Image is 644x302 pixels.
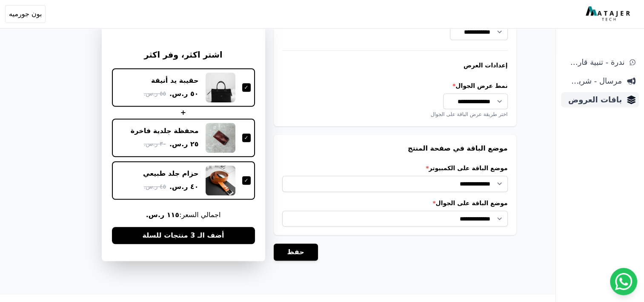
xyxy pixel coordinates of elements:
[169,139,199,149] span: ٢٥ ر.س.
[144,89,166,98] span: ٥٥ ر.س.
[169,182,199,192] span: ٤٠ ر.س.
[144,182,166,191] span: ٤٥ ر.س.
[282,61,508,70] h4: إعدادات العرض
[142,230,224,240] span: أضف الـ 3 منتجات للسلة
[282,111,508,118] div: اختر طريقة عرض الباقة على الجوال
[9,9,42,19] span: بون جورميه
[206,72,235,102] img: حقيبة يد أنيقة
[274,244,318,261] button: حفظ
[109,20,258,39] h3: معاينة لشكل الباقة على الجوال
[112,49,255,61] h3: اشتر اكثر، وفر اكثر
[169,89,199,99] span: ٥٠ ر.س.
[112,226,255,244] button: أضف الـ 3 منتجات للسلة
[282,143,508,154] h3: موضع الباقة في صفحة المنتج
[143,168,199,178] div: حزام جلد طبيعي
[112,107,255,117] div: +
[206,165,235,195] img: حزام جلد طبيعي
[146,210,179,218] b: ١١٥ ر.س.
[586,6,632,22] img: MatajerTech Logo
[564,75,622,87] span: مرسال - شريط دعاية
[564,56,624,68] span: ندرة - تنبية قارب علي النفاذ
[282,81,508,90] label: نمط عرض الجوال
[564,94,622,106] span: باقات العروض
[282,199,508,207] label: موضع الباقة على الجوال
[131,126,199,135] div: محفظة جلدية فاخرة
[206,122,235,152] img: محفظة جلدية فاخرة
[112,209,255,220] span: اجمالي السعر:
[282,164,508,172] label: موضع الباقة على الكمبيوتر
[144,139,166,148] span: ٣٠ ر.س.
[151,75,198,85] div: حقيبة يد أنيقة
[5,5,46,23] button: بون جورميه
